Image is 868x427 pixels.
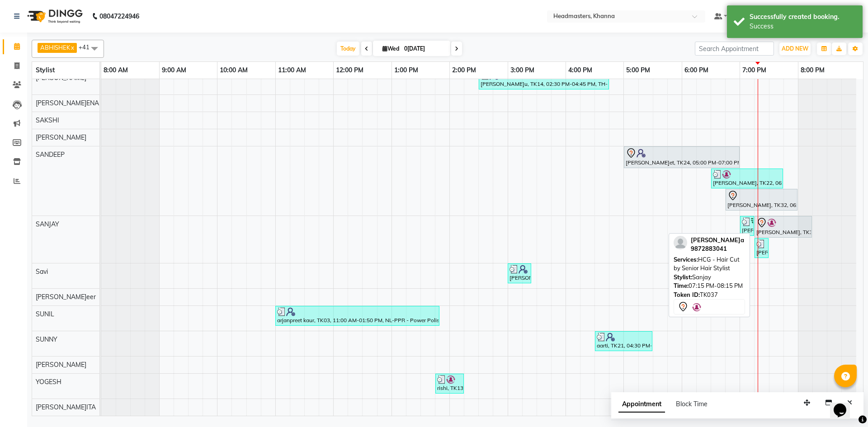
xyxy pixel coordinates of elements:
b: 08047224946 [99,4,139,29]
div: rishi, TK13, 01:45 PM-02:15 PM, HCL-C - BABY GIRL HAIR CUT [436,375,463,392]
iframe: chat widget [830,391,859,418]
span: Appointment [618,396,665,413]
div: arjanpreet kaur, TK03, 11:00 AM-01:50 PM, NL-PPR - Power Polish Removal [276,307,439,324]
div: [PERSON_NAME], TK32, 06:45 PM-08:00 PM, RT-ES - Essensity Root Touchup(one inch only) [726,190,797,209]
span: [PERSON_NAME]eer [36,293,96,301]
span: SANDEEP [36,150,65,159]
div: Success [750,22,856,31]
img: logo [23,4,85,29]
input: Search Appointment [695,42,774,56]
span: Stylist: [674,273,692,281]
div: TK037 [674,291,745,300]
span: Wed [380,45,401,52]
a: 11:00 AM [276,64,308,77]
a: 8:00 AM [101,64,130,77]
div: [PERSON_NAME]et, TK24, 05:00 PM-07:00 PM, GL-essensity - Essensity Global [625,148,739,167]
span: Block Time [676,400,708,408]
img: profile [674,236,687,249]
div: [PERSON_NAME]u, TK14, 02:30 PM-04:45 PM, TH-EB - Eyebrows [480,71,608,88]
span: SUNNY [36,335,57,343]
a: 8:00 PM [798,64,827,77]
span: ADD NEW [782,45,808,52]
a: 12:00 PM [334,64,366,77]
span: SANJAY [36,220,59,228]
div: aarti, TK21, 04:30 PM-05:30 PM, HCL - Hair Cut by Senior Hair Stylist [596,333,651,350]
a: 2:00 PM [450,64,478,77]
span: [PERSON_NAME]ITA [36,403,96,411]
a: 10:00 AM [217,64,250,77]
a: 3:00 PM [508,64,537,77]
span: +41 [79,43,96,51]
span: SAKSHI [36,116,59,124]
span: [PERSON_NAME] [36,361,86,369]
span: Today [337,42,359,56]
input: 2025-09-03 [401,42,447,56]
span: Stylist [36,66,55,74]
span: [PERSON_NAME] [36,74,86,82]
button: ADD NEW [779,42,811,55]
div: Sanjay [674,273,745,282]
a: 7:00 PM [740,64,769,77]
div: [PERSON_NAME]hu, TK26, 07:00 PM-07:15 PM, HS - Styling [741,217,753,235]
span: HCG - Hair Cut by Senior Hair Stylist [674,256,740,272]
span: [PERSON_NAME]ENA [36,99,99,107]
a: 5:00 PM [624,64,652,77]
a: x [70,44,74,51]
span: [PERSON_NAME]a [691,236,744,244]
div: Successfully created booking. [750,12,856,22]
span: Savi [36,267,48,276]
a: 6:00 PM [682,64,711,77]
div: [PERSON_NAME], TK37, 07:15 PM-08:15 PM, HCG - Hair Cut by Senior Hair Stylist [755,217,811,236]
div: [PERSON_NAME], TK31, 07:15 PM-07:30 PM, HS - Styling [755,239,768,257]
div: 07:15 PM-08:15 PM [674,282,745,291]
span: SUNIL [36,310,54,318]
span: Token ID: [674,291,700,298]
div: [PERSON_NAME]eep, TK11, 03:00 PM-03:25 PM, TH-EB - Eyebrows,TH-UL - [GEOGRAPHIC_DATA],TH-FH - For... [509,265,530,282]
a: 4:00 PM [566,64,594,77]
span: YOGESH [36,378,61,386]
span: ABHISHEK [40,44,70,51]
span: [PERSON_NAME] [36,133,86,141]
a: 9:00 AM [160,64,189,77]
a: 1:00 PM [392,64,420,77]
div: 9872883041 [691,244,744,253]
span: Services: [674,256,698,263]
span: Time: [674,282,689,289]
div: [PERSON_NAME], TK22, 06:30 PM-07:45 PM, RT-ES - Essensity Root Touchup(one inch only) [712,170,782,187]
